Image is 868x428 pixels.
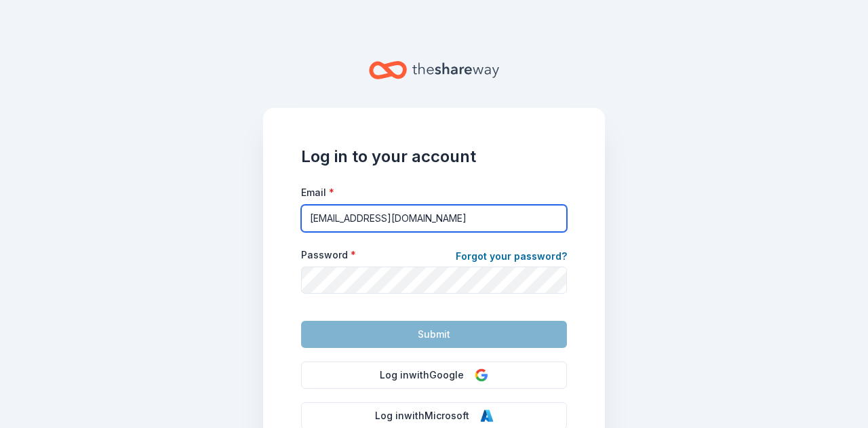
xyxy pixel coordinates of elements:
[480,409,494,423] img: Microsoft Logo
[301,248,356,262] label: Password
[475,368,488,382] img: Google Logo
[301,186,334,199] label: Email
[369,54,499,86] a: Home
[301,146,567,168] h1: Log in to your account
[301,362,567,389] button: Log inwithGoogle
[456,248,567,267] a: Forgot your password?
